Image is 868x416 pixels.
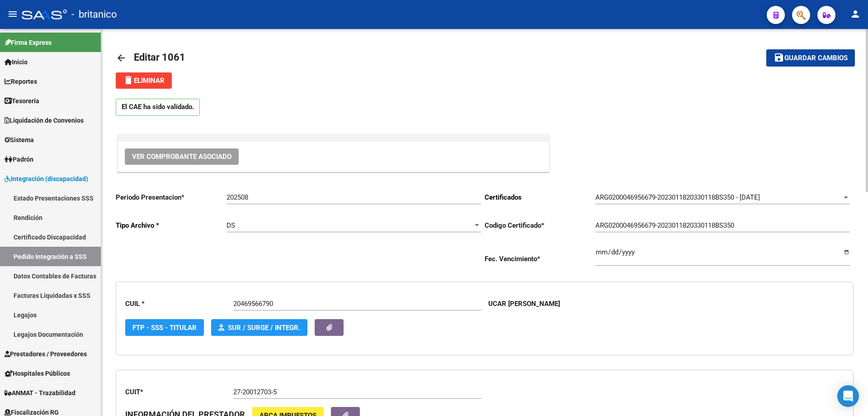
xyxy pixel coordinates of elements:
p: Periodo Presentacion [116,192,226,202]
span: Sistema [5,135,34,145]
span: SUR / SURGE / INTEGR. [228,324,300,332]
mat-icon: person [850,9,861,19]
button: Eliminar [116,72,172,89]
span: ANMAT - Trazabilidad [5,388,75,398]
span: - britanico [71,5,117,24]
span: Integración (discapacidad) [5,174,88,184]
button: FTP - SSS - Titular [125,319,204,336]
p: Tipo Archivo * [116,220,226,230]
p: Fec. Vencimiento [485,254,595,264]
p: UCAR [PERSON_NAME] [488,299,560,309]
p: Certificados [485,192,595,202]
button: Guardar cambios [766,49,855,66]
mat-icon: save [774,52,784,63]
span: Ver Comprobante Asociado [132,153,231,161]
span: Firma Express [5,38,52,48]
span: Tesorería [5,96,39,106]
span: ARG0200046956679-2023011820330118BS350 - [DATE] [595,193,760,201]
span: Padrón [5,154,33,164]
button: Ver Comprobante Asociado [125,148,239,165]
p: CUIT [125,387,233,397]
mat-icon: arrow_back [116,53,127,63]
span: FTP - SSS - Titular [132,324,197,332]
span: Editar 1061 [134,52,185,63]
span: DS [226,221,235,230]
span: Inicio [5,57,28,67]
p: CUIL * [125,299,233,309]
p: El CAE ha sido validado. [116,99,200,116]
mat-icon: delete [123,75,134,86]
span: Liquidación de Convenios [5,115,84,125]
span: Eliminar [123,77,165,85]
div: Open Intercom Messenger [837,385,859,407]
mat-icon: menu [7,9,18,19]
p: Codigo Certificado [485,220,595,230]
button: SUR / SURGE / INTEGR. [211,319,307,336]
span: Prestadores / Proveedores [5,349,87,359]
span: Guardar cambios [784,54,848,62]
span: Reportes [5,77,37,86]
span: Hospitales Públicos [5,368,70,378]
